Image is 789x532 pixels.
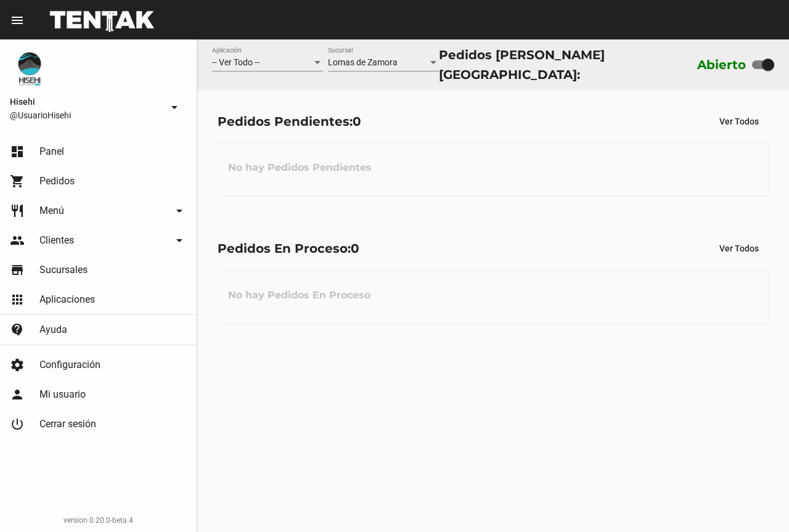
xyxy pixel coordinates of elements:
div: Pedidos En Proceso: [218,239,359,258]
iframe: chat widget [737,483,777,520]
span: 0 [351,241,359,256]
mat-icon: apps [10,292,25,307]
mat-icon: power_settings_new [10,417,25,432]
span: 0 [353,114,361,129]
mat-icon: arrow_drop_down [172,203,187,218]
span: @UsuarioHisehi [10,109,162,121]
div: Pedidos Pendientes: [218,112,361,131]
mat-icon: arrow_drop_down [172,233,187,248]
span: Aplicaciones [39,293,95,306]
span: Lomas de Zamora [328,57,398,67]
mat-icon: people [10,233,25,248]
span: Clientes [39,234,74,247]
span: Cerrar sesión [39,418,96,430]
mat-icon: restaurant [10,203,25,218]
mat-icon: settings [10,358,25,372]
label: Abierto [697,55,746,75]
span: Menú [39,205,64,217]
h3: No hay Pedidos En Proceso [218,277,380,314]
span: Sucursales [39,264,88,276]
span: Mi usuario [39,388,86,401]
button: Ver Todos [709,237,769,260]
img: b10aa081-330c-4927-a74e-08896fa80e0a.jpg [10,49,49,89]
mat-icon: shopping_cart [10,174,25,189]
mat-icon: contact_support [10,322,25,337]
mat-icon: dashboard [10,144,25,159]
div: Pedidos [PERSON_NAME][GEOGRAPHIC_DATA]: [439,45,692,84]
span: Panel [39,145,64,158]
mat-icon: arrow_drop_down [167,100,182,115]
span: Ver Todos [719,243,759,253]
span: Hisehi [10,94,162,109]
span: Configuración [39,359,100,371]
mat-icon: person [10,387,25,402]
button: Ver Todos [709,110,769,133]
mat-icon: menu [10,13,25,28]
span: -- Ver Todo -- [212,57,260,67]
h3: No hay Pedidos Pendientes [218,149,382,186]
div: version 0.20.0-beta.4 [10,514,187,526]
span: Ver Todos [719,117,759,126]
span: Pedidos [39,175,75,187]
mat-icon: store [10,263,25,277]
span: Ayuda [39,324,67,336]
